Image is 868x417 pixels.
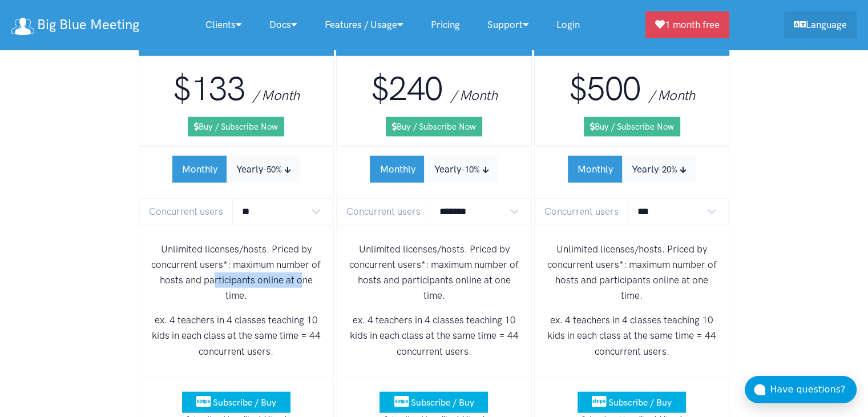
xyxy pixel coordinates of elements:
[608,397,672,408] span: Subscribe / Buy
[256,13,311,37] a: Docs
[11,18,34,35] img: logo
[370,156,425,183] button: Monthly
[148,242,325,304] p: Unlimited licenses/hosts. Priced by concurrent users*: maximum number of hosts and participants o...
[417,13,474,37] a: Pricing
[148,312,325,359] p: ex. 4 teachers in 4 classes teaching 10 kids in each class at the same time = 44 concurrent users.
[770,382,857,397] div: Have questions?
[188,117,284,137] a: Buy / Subscribe Now
[543,13,594,37] a: Login
[227,156,300,183] button: Yearly-50%
[192,13,256,37] a: Clients
[659,165,677,175] small: -20%
[424,156,498,183] button: Yearly-10%
[346,242,522,304] p: Unlimited licenses/hosts. Priced by concurrent users*: maximum number of hosts and participants o...
[622,156,696,183] button: Yearly-20%
[139,198,233,225] span: Concurrent users
[172,156,300,183] div: Subscription Period
[386,117,482,137] a: Buy / Subscribe Now
[253,87,299,103] span: / Month
[370,156,498,183] div: Subscription Period
[584,117,680,137] a: Buy / Subscribe Now
[371,69,443,109] span: $240
[346,312,522,359] p: ex. 4 teachers in 4 classes teaching 10 kids in each class at the same time = 44 concurrent users.
[337,198,430,225] span: Concurrent users
[451,87,497,103] span: / Month
[784,11,857,38] a: Language
[544,242,720,304] p: Unlimited licenses/hosts. Priced by concurrent users*: maximum number of hosts and participants o...
[11,13,139,37] a: Big Blue Meeting
[544,312,720,359] p: ex. 4 teachers in 4 classes teaching 10 kids in each class at the same time = 44 concurrent users.
[535,198,628,225] span: Concurrent users
[645,11,729,38] a: 1 month free
[410,397,474,408] span: Subscribe / Buy
[173,69,245,109] span: $133
[311,13,417,37] a: Features / Usage
[568,156,696,183] div: Subscription Period
[474,13,543,37] a: Support
[172,156,227,183] button: Monthly
[569,69,641,109] span: $500
[461,165,479,175] small: -10%
[213,397,276,408] span: Subscribe / Buy
[745,376,857,403] button: Have questions?
[649,87,695,103] span: / Month
[568,156,623,183] button: Monthly
[263,165,282,175] small: -50%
